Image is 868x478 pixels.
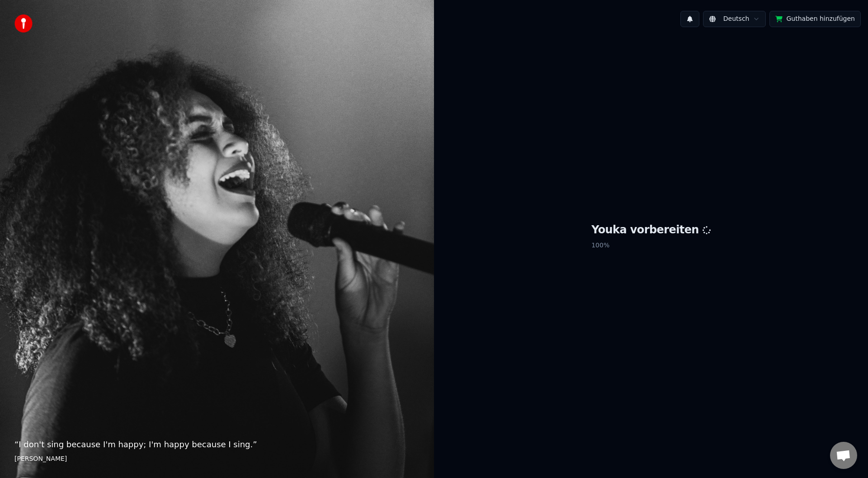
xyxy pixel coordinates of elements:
[14,14,33,33] img: youka
[591,223,711,237] h1: Youka vorbereiten
[14,438,420,451] p: “ I don't sing because I'm happy; I'm happy because I sing. ”
[769,11,861,27] button: Guthaben hinzufügen
[14,454,420,464] footer: [PERSON_NAME]
[830,442,857,469] div: Chat öffnen
[591,237,711,254] p: 100 %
